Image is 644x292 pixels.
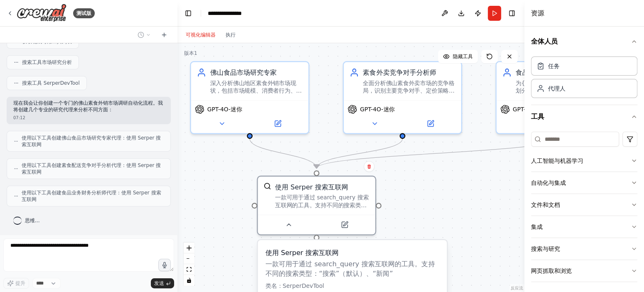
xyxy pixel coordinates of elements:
[25,218,39,223] font: 思维...
[207,106,242,113] font: GPT-4O-迷你
[210,80,302,117] font: 深入分析佛山地区素食外销市场现状，包括市场规模、消费者行为、地域分布和增长趋势，为{business_type}业务提供详实的市场数据支持
[531,150,637,172] button: 人工智能与机器学习
[245,139,321,169] g: Edge from eb300faf-e304-462b-8942-75a6da330ac7 to 57df390b-06d5-4c54-9685-26a083a213d9
[151,278,174,288] button: 发送
[363,80,455,117] font: 全面分析佛山素食外卖市场的竞争格局，识别主要竞争对手、定价策略、服务模式和市场份额，为{business_type}制定差异化竞争策略
[516,69,576,76] font: 食品业务财务分析师
[184,243,194,253] button: 放大
[511,286,523,290] a: React Flow 归因
[531,267,572,274] font: 网页抓取和浏览
[343,61,462,134] div: 素食外卖竞争对手分析师全面分析佛山素食外卖市场的竞争格局，识别主要竞争对手、定价策略、服务模式和市场份额，为{business_type}制定差异化竞争策略GPT-4O-迷你
[531,113,544,120] font: 工具
[22,135,161,147] font: 使用以下工具创建佛山食品市场研究专家代理：使用 Serper 搜索互联网
[208,9,251,17] nav: 面包屑
[531,128,637,289] div: 工具
[22,39,72,44] font: 获取现成可用工具列表
[531,238,637,260] button: 搜索与研究
[184,264,194,275] button: 适合视图
[531,201,560,208] font: 文件和文档
[194,50,197,56] font: 1
[531,53,637,105] div: 全体人员
[548,63,560,69] font: 任务
[76,10,91,16] font: 测试版
[283,282,324,289] font: SerperDevTool
[312,139,560,169] g: Edge from 75341296-8c5f-49ae-88c8-06019c462d58 to 57df390b-06d5-4c54-9685-26a083a213d9
[403,118,457,130] button: 在侧面板中打开
[506,7,518,19] button: 隐藏右侧边栏
[3,278,29,289] button: 提升
[317,219,371,231] button: 在侧面板中打开
[184,253,194,264] button: 缩小
[184,275,194,286] button: 切换交互性
[531,9,544,17] font: 资源
[263,182,271,190] img: SerperDevTool
[275,194,369,216] font: 一款可用于通过 search_query 搜索互联网的工具。支持不同的搜索类型：“搜索”（默认）、“新闻”
[513,106,548,113] font: GPT-4O-迷你
[190,61,309,134] div: 佛山食品市场研究专家深入分析佛山地区素食外销市场现状，包括市场规模、消费者行为、地域分布和增长趋势，为{business_type}业务提供详实的市场数据支持GPT-4O-迷你
[265,282,283,289] font: 类名：
[496,61,615,134] div: 食品业务财务分析师为{business_type}提供的财务规划分析，包括启动资金需求、运营成本项目详细预算、收入预测和盈利模型，确保项目的财务可行性GPT-4O-迷你
[13,100,163,113] font: 现在我会让你创建一个专门的佛山素食外销市场调研自动化流程。我将创建几个专业的研究代理来分析不同方面：
[158,259,171,271] button: 点击说出您的自动化想法
[531,223,543,230] font: 集成
[22,80,80,86] font: 搜索工具 SerperDevTool
[360,106,395,113] font: GPT-4O-迷你
[531,105,637,128] button: 工具
[157,30,171,40] button: 开始新聊天
[134,30,154,40] button: 切换到上一个聊天
[531,37,558,45] font: 全体人员
[511,286,523,290] font: 反应流
[531,157,583,164] font: 人工智能与机器学习
[17,4,66,22] img: 标识
[257,176,376,236] div: SerperDevTool使用 Serper 搜索互联网一款可用于通过 search_query 搜索互联网的工具。支持不同的搜索类型：“搜索”（默认）、“新闻”使用 Serper 搜索互联网一...
[453,54,473,59] font: 隐藏工具
[265,260,435,277] font: 一款可用于通过 search_query 搜索互联网的工具。支持不同的搜索类型：“搜索”（默认）、“新闻”
[531,179,566,186] font: 自动化与集成
[531,172,637,194] button: 自动化与集成
[531,30,637,53] button: 全体人员
[531,245,560,252] font: 搜索与研究
[364,161,374,172] button: 删除节点
[531,216,637,238] button: 集成
[186,32,216,38] font: 可视化编辑器
[22,162,161,175] font: 使用以下工具创建素食配送竞争对手分析代理：使用 Serper 搜索互联网
[363,69,436,76] font: 素食外卖竞争对手分析师
[184,243,194,286] div: React Flow 控件
[548,85,565,92] font: 代理人
[210,69,277,76] font: 佛山食品市场研究专家
[516,80,607,109] font: 为{business_type}提供的财务规划分析，包括启动资金需求、运营成本项目详细预算、收入预测和盈利模型，确保项目的财务可行性
[438,50,478,63] button: 隐藏工具
[22,190,161,202] font: 使用以下工具创建食品业务财务分析师代理：使用 Serper 搜索互联网
[184,50,194,56] font: 版本
[15,280,25,286] font: 提升
[312,139,407,169] g: Edge from ee1c2f3e-225f-4595-81f4-bdf5079641c0 to 57df390b-06d5-4c54-9685-26a083a213d9
[531,194,637,216] button: 文件和文档
[22,59,72,65] font: 搜索工具市场研究分析
[13,115,25,120] font: 07:12
[182,7,194,19] button: 隐藏左侧边栏
[531,260,637,282] button: 网页抓取和浏览
[265,249,339,256] font: 使用 Serper 搜索互联网
[154,280,164,286] font: 发送
[226,32,236,38] font: 执行
[275,183,348,191] font: 使用 Serper 搜索互联网
[251,118,305,130] button: 在侧面板中打开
